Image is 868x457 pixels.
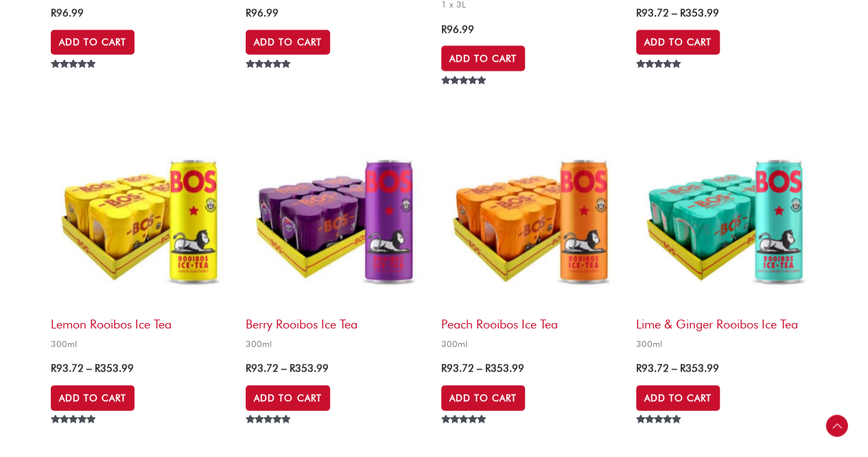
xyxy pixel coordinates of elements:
[51,338,232,350] span: 300ml
[51,7,84,19] bdi: 96.99
[95,362,100,375] span: R
[636,7,642,19] span: R
[51,30,134,55] a: Add to cart: “Berry Rooibos Ice Tea”
[95,362,134,375] bdi: 353.99
[246,338,427,350] span: 300ml
[636,338,817,350] span: 300ml
[246,386,329,410] a: Select options for “Berry Rooibos Ice Tea”
[441,386,525,410] a: Select options for “Peach Rooibos Ice Tea”
[441,23,474,36] bdi: 96.99
[485,362,524,375] bdi: 353.99
[680,7,685,19] span: R
[246,30,329,55] a: Add to cart: “Peach Rooibos Ice Tea”
[672,7,677,19] span: –
[441,338,622,350] span: 300ml
[441,415,489,455] span: Rated out of 5
[441,127,622,354] a: Peach Rooibos Ice Tea300ml
[246,362,279,375] bdi: 93.72
[290,362,295,375] span: R
[246,60,293,100] span: Rated out of 5
[680,7,719,19] bdi: 353.99
[246,362,251,375] span: R
[636,309,817,332] h2: Lime & Ginger Rooibos Ice Tea
[51,127,232,309] img: Lemon Rooibos Ice Tea
[51,362,56,375] span: R
[51,60,98,100] span: Rated out of 5
[636,362,642,375] span: R
[51,386,134,410] a: Select options for “Lemon Rooibos Ice Tea”
[636,362,669,375] bdi: 93.72
[51,127,232,354] a: Lemon Rooibos Ice Tea300ml
[246,127,427,309] img: Berry Rooibos Ice Tea
[636,127,817,354] a: Lime & Ginger Rooibos Ice Tea300ml
[485,362,491,375] span: R
[246,7,279,19] bdi: 96.99
[246,127,427,354] a: Berry Rooibos Ice Tea300ml
[51,7,56,19] span: R
[290,362,329,375] bdi: 353.99
[636,386,720,410] a: Select options for “Lime & Ginger Rooibos Ice Tea”
[246,7,251,19] span: R
[441,76,489,116] span: Rated out of 5
[636,60,682,100] span: Rated out of 5
[636,7,669,19] bdi: 93.72
[51,415,98,455] span: Rated out of 5
[51,362,84,375] bdi: 93.72
[441,309,622,332] h2: Peach Rooibos Ice Tea
[246,415,293,455] span: Rated out of 5
[441,46,525,71] a: Add to cart: “Watermelon & Mint Rooibos Ice Tea”
[636,127,817,309] img: Lime & Ginger Rooibos Ice Tea
[441,127,622,309] img: Peach Rooibos Ice Tea
[86,362,92,375] span: –
[441,362,447,375] span: R
[441,23,447,36] span: R
[246,309,427,332] h2: Berry Rooibos Ice Tea
[636,30,720,55] a: Select options for “Sugar Free Peach Rooibos Ice Tea”
[672,362,677,375] span: –
[51,309,232,332] h2: Lemon Rooibos Ice Tea
[477,362,482,375] span: –
[441,362,474,375] bdi: 93.72
[680,362,719,375] bdi: 353.99
[680,362,685,375] span: R
[281,362,287,375] span: –
[636,415,683,455] span: Rated out of 5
